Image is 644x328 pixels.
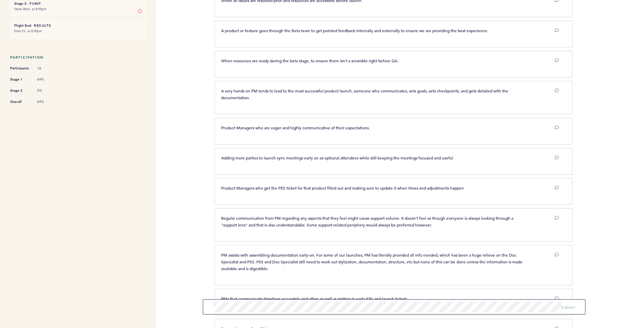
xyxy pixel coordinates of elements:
[14,7,46,11] time: Starts Wed. at 8:00pm
[37,77,58,82] span: 69%
[561,304,575,310] button: Submit
[10,55,146,60] h5: Participation
[14,23,142,28] h6: - Results
[221,296,408,301] span: PMs that communicate timelines accurately and often as well as getting in early KBs and launch ti...
[10,87,30,94] span: Stage 2
[561,304,575,310] span: Submit
[37,66,58,71] span: 16
[10,76,30,83] span: Stage 1
[221,185,464,191] span: Product Managers who get the PES ticket for that product filled out and making sure to update it ...
[14,29,42,33] time: Ends Fri. at 8:00pm
[10,65,30,72] span: Participants
[14,23,31,28] small: Flight End
[221,58,398,63] span: When resources are ready during the beta stage, to ensure there isn't a scramble right before GA.
[14,1,142,6] h6: - Pump
[37,100,58,104] span: 69%
[221,28,488,33] span: A product or feature goes through the Beta team to get pointed feedback internally and externally...
[14,1,26,6] small: Stage 2
[37,88,58,93] span: 0%
[221,215,514,227] span: Regular communication from PM regarding any aspects that they feel might cause support volume. It...
[221,88,509,100] span: A very hands on PM tends to lead to the most successful product launch, someone who communicates,...
[10,99,30,105] span: Overall
[221,252,523,271] span: PM assists with assembling documentation early-on. For some of our launches, PM has literally pro...
[221,125,370,130] span: Product Managers who are eager and highly communicative of their expectations.
[221,155,453,160] span: Adding more parties to launch sync meetings early on as optional attendees while still keeping th...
